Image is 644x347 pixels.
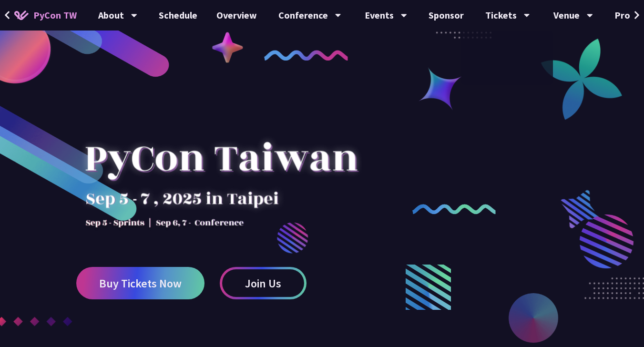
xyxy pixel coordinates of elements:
span: Join Us [245,277,281,289]
img: curly-2.e802c9f.png [412,204,496,214]
a: Buy Tickets Now [76,267,204,299]
a: Join Us [220,267,307,299]
span: Buy Tickets Now [99,277,182,289]
a: PyCon TW [5,3,86,27]
span: PyCon TW [33,8,77,22]
img: Home icon of PyCon TW 2025 [14,10,29,20]
img: curly-1.ebdbada.png [264,50,348,61]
